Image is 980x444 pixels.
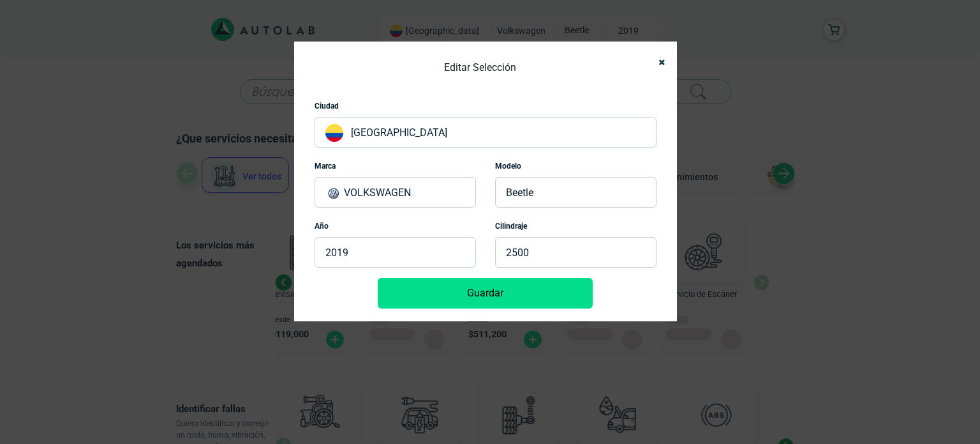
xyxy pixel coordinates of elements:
label: Marca [315,160,336,172]
button: Guardar [378,278,593,309]
button: Close [646,48,667,77]
label: Modelo [495,160,521,172]
h4: Editar Selección [444,58,516,77]
label: Cilindraje [495,220,527,232]
p: 2500 [495,237,657,268]
p: [GEOGRAPHIC_DATA] [315,117,657,148]
label: Ciudad [315,100,339,112]
label: Año [315,220,329,232]
p: BEETLE [495,177,657,208]
p: 2019 [315,237,476,268]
